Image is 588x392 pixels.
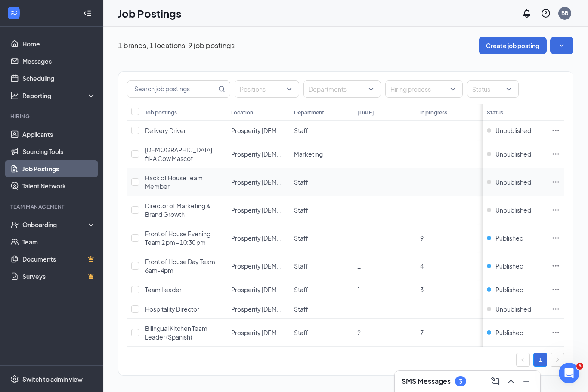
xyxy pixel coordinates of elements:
[290,280,353,299] td: Staff
[22,52,96,70] a: Messages
[550,37,573,54] button: SmallChevronDown
[420,234,424,242] span: 9
[294,206,308,214] span: Staff
[516,353,530,367] li: Previous Page
[231,262,337,270] span: Prosperity [DEMOGRAPHIC_DATA] Rd
[22,91,96,100] div: Reporting
[10,220,19,229] svg: UserCheck
[10,203,94,210] div: Team Management
[118,6,181,21] h1: Job Postings
[506,376,516,386] svg: ChevronUp
[118,41,235,50] p: 1 brands, 1 locations, 9 job postings
[231,329,337,336] span: Prosperity [DEMOGRAPHIC_DATA] Rd
[22,220,89,229] div: Onboarding
[294,262,308,270] span: Staff
[459,378,462,385] div: 3
[294,286,308,293] span: Staff
[551,353,564,367] li: Next Page
[495,206,531,214] span: Unpublished
[551,305,560,313] svg: Ellipses
[145,230,210,246] span: Front of House Evening Team 2 pm - 10:30 pm
[22,250,96,268] a: DocumentsCrown
[227,299,290,319] td: Prosperity Church Rd
[357,262,361,270] span: 1
[294,127,308,134] span: Staff
[83,9,92,18] svg: Collapse
[22,160,96,177] a: Job Postings
[420,286,424,293] span: 3
[231,178,337,186] span: Prosperity [DEMOGRAPHIC_DATA] Rd
[495,285,523,294] span: Published
[22,143,96,160] a: Sourcing Tools
[555,357,560,362] span: right
[227,280,290,299] td: Prosperity Church Rd
[551,126,560,135] svg: Ellipses
[357,329,361,336] span: 2
[489,374,502,388] button: ComposeMessage
[231,109,253,116] div: Location
[231,127,337,134] span: Prosperity [DEMOGRAPHIC_DATA] Rd
[294,109,324,116] div: Department
[227,319,290,347] td: Prosperity Church Rd
[10,91,19,100] svg: Analysis
[520,357,526,362] span: left
[534,353,547,366] a: 1
[290,224,353,252] td: Staff
[10,375,19,383] svg: Settings
[516,353,530,367] button: left
[231,286,337,293] span: Prosperity [DEMOGRAPHIC_DATA] Rd
[227,168,290,196] td: Prosperity Church Rd
[218,86,225,93] svg: MagnifyingGlass
[22,375,83,383] div: Switch to admin view
[9,9,18,17] svg: WorkstreamLogo
[227,252,290,280] td: Prosperity Church Rd
[231,206,337,214] span: Prosperity [DEMOGRAPHIC_DATA] Rd
[231,305,337,313] span: Prosperity [DEMOGRAPHIC_DATA] Rd
[227,121,290,140] td: Prosperity Church Rd
[483,104,547,121] th: Status
[127,81,217,97] input: Search job postings
[22,177,96,194] a: Talent Network
[145,324,207,341] span: Bilingual Kitchen Team Leader (Spanish)
[294,150,323,158] span: Marketing
[420,329,424,336] span: 7
[294,178,308,186] span: Staff
[231,234,337,242] span: Prosperity [DEMOGRAPHIC_DATA] Rd
[145,305,199,313] span: Hospitality Director
[557,41,566,50] svg: SmallChevronDown
[22,35,96,52] a: Home
[521,376,532,386] svg: Minimize
[490,376,501,386] svg: ComposeMessage
[551,262,560,270] svg: Ellipses
[551,234,560,242] svg: Ellipses
[290,168,353,196] td: Staff
[559,363,579,383] iframe: Intercom live chat
[227,224,290,252] td: Prosperity Church Rd
[294,329,308,336] span: Staff
[22,233,96,250] a: Team
[145,286,182,293] span: Team Leader
[22,126,96,143] a: Applicants
[551,206,560,214] svg: Ellipses
[231,150,337,158] span: Prosperity [DEMOGRAPHIC_DATA] Rd
[294,305,308,313] span: Staff
[145,202,210,218] span: Director of Marketing & Brand Growth
[495,305,531,313] span: Unpublished
[353,104,416,121] th: [DATE]
[551,285,560,294] svg: Ellipses
[402,377,451,386] h3: SMS Messages
[551,178,560,186] svg: Ellipses
[145,127,186,134] span: Delivery Driver
[541,8,551,19] svg: QuestionInfo
[551,150,560,158] svg: Ellipses
[495,178,531,186] span: Unpublished
[145,146,215,162] span: [DEMOGRAPHIC_DATA]-fil-A Cow Mascot
[551,328,560,337] svg: Ellipses
[504,374,518,388] button: ChevronUp
[290,196,353,224] td: Staff
[290,319,353,347] td: Staff
[290,121,353,140] td: Staff
[420,262,424,270] span: 4
[145,258,215,274] span: Front of House Day Team 6am-4pm
[533,353,547,367] li: 1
